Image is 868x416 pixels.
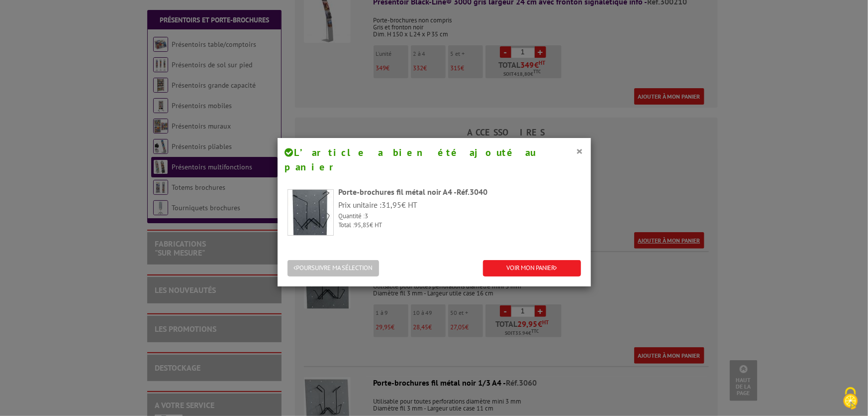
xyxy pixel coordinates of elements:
[339,212,581,221] p: Quantité :
[838,386,863,411] img: Cookies (fenêtre modale)
[382,200,402,210] span: 31,95
[365,212,369,220] span: 3
[285,145,583,174] h4: L’article a bien été ajouté au panier
[577,144,583,157] button: ×
[339,221,581,230] p: Total : € HT
[339,186,581,198] div: Porte-brochures fil métal noir A4 -
[483,260,581,277] a: VOIR MON PANIER
[833,382,868,416] button: Cookies (fenêtre modale)
[355,221,370,229] span: 95,85
[339,199,581,211] p: Prix unitaire : € HT
[457,187,488,197] span: Réf.3040
[288,260,379,277] button: POURSUIVRE MA SÉLECTION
